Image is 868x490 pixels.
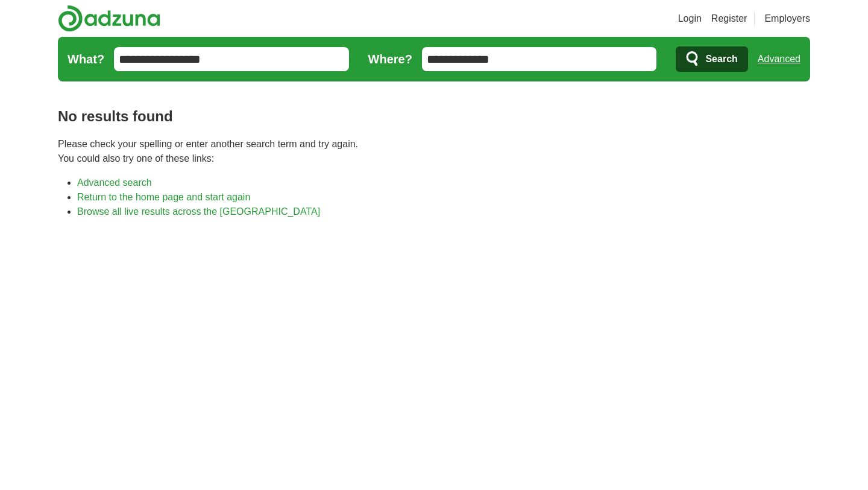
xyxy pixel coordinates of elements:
a: Advanced search [77,177,152,188]
span: Search [705,47,737,71]
a: Browse all live results across the [GEOGRAPHIC_DATA] [77,206,320,217]
h1: No results found [58,106,810,127]
a: Register [711,11,747,26]
p: Please check your spelling or enter another search term and try again. You could also try one of ... [58,137,810,166]
button: Search [676,46,747,72]
a: Advanced [758,47,800,71]
label: What? [68,50,104,68]
a: Employers [764,11,810,26]
a: Return to the home page and start again [77,192,250,202]
iframe: Ads by Google [58,229,810,474]
a: Login [678,11,702,26]
img: Adzuna logo [58,5,160,32]
label: Where? [368,50,412,68]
